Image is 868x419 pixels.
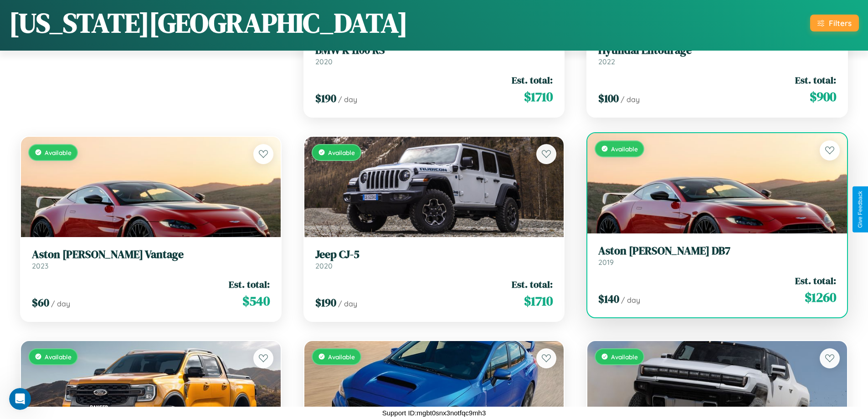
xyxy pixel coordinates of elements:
span: Available [328,353,355,361]
span: 2020 [315,261,333,270]
h3: Aston [PERSON_NAME] Vantage [32,248,270,261]
span: Available [611,353,638,361]
span: Available [45,149,72,156]
span: Available [328,149,355,156]
h1: [US_STATE][GEOGRAPHIC_DATA] [9,4,408,41]
span: $ 1710 [524,292,553,310]
span: Available [611,145,638,153]
a: BMW K 1100 RS2020 [315,44,553,66]
a: Aston [PERSON_NAME] Vantage2023 [32,248,270,270]
span: / day [338,299,357,308]
span: $ 190 [315,91,336,106]
span: 2020 [315,57,333,66]
h3: Jeep CJ-5 [315,248,553,261]
span: $ 140 [598,291,619,306]
button: Filters [810,15,859,31]
a: Hyundai Entourage2022 [598,44,836,66]
div: Give Feedback [857,191,863,228]
span: Available [45,353,72,361]
h3: Hyundai Entourage [598,44,836,57]
h3: Aston [PERSON_NAME] DB7 [598,244,836,258]
iframe: Intercom live chat [9,388,31,410]
span: Est. total: [229,278,270,291]
a: Aston [PERSON_NAME] DB72019 [598,244,836,267]
span: Est. total: [795,274,836,287]
p: Support ID: mgbt0snx3notfqc9mh3 [382,407,486,419]
div: Filters [829,18,852,28]
span: 2023 [32,261,48,270]
a: Jeep CJ-52020 [315,248,553,270]
span: / day [338,95,357,104]
span: 2019 [598,258,614,267]
span: Est. total: [795,73,836,87]
span: $ 900 [810,88,836,106]
span: $ 540 [242,292,270,310]
span: $ 100 [598,91,619,106]
span: $ 190 [315,295,336,310]
span: Est. total: [512,73,553,87]
span: / day [621,295,640,305]
span: 2022 [598,57,615,66]
h3: BMW K 1100 RS [315,44,553,57]
span: $ 1260 [805,288,836,306]
span: Est. total: [512,278,553,291]
span: $ 1710 [524,88,553,106]
span: / day [51,299,70,308]
span: $ 60 [32,295,49,310]
span: / day [621,95,640,104]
